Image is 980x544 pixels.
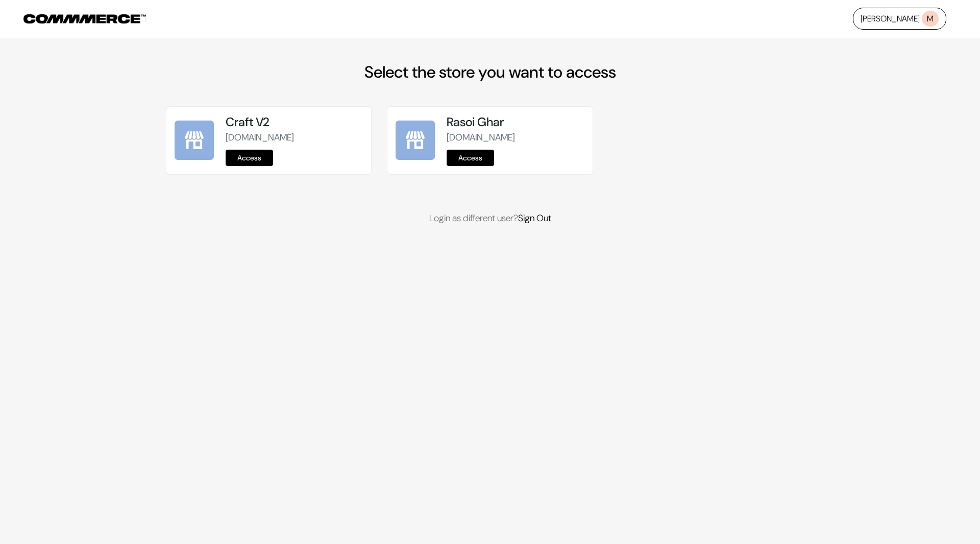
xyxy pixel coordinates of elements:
[447,131,584,145] p: [DOMAIN_NAME]
[447,115,584,130] h5: Rasoi Ghar
[166,211,814,225] p: Login as different user?
[23,14,146,23] img: COMMMERCE
[166,62,814,82] h2: Select the store you want to access
[226,150,273,166] a: Access
[853,8,946,30] a: [PERSON_NAME]M
[447,150,494,166] a: Access
[226,115,363,130] h5: Craft V2
[226,131,363,145] p: [DOMAIN_NAME]
[922,11,939,27] span: M
[175,121,214,160] img: Craft V2
[396,121,435,160] img: Rasoi Ghar
[518,212,551,224] a: Sign Out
